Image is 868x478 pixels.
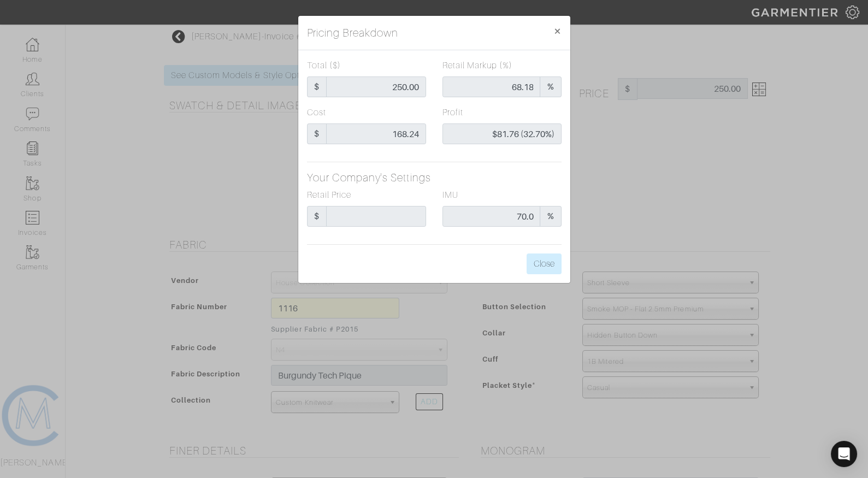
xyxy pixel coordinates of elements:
[307,106,326,119] label: Cost
[307,171,562,184] h5: Your Company's Settings
[307,59,341,72] label: Total ($)
[540,76,561,97] span: %
[326,76,426,97] input: Unit Price
[545,16,570,46] button: Close
[307,25,399,41] h5: Pricing Breakdown
[540,206,561,227] span: %
[307,76,327,97] span: $
[442,106,463,119] label: Profit
[442,59,513,72] label: Retail Markup (%)
[442,188,458,202] label: IMU
[831,441,857,467] div: Open Intercom Messenger
[442,76,541,97] input: Markup %
[307,206,327,227] span: $
[553,23,562,38] span: ×
[527,253,562,274] button: Close
[307,188,352,202] label: Retail Price
[307,123,327,144] span: $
